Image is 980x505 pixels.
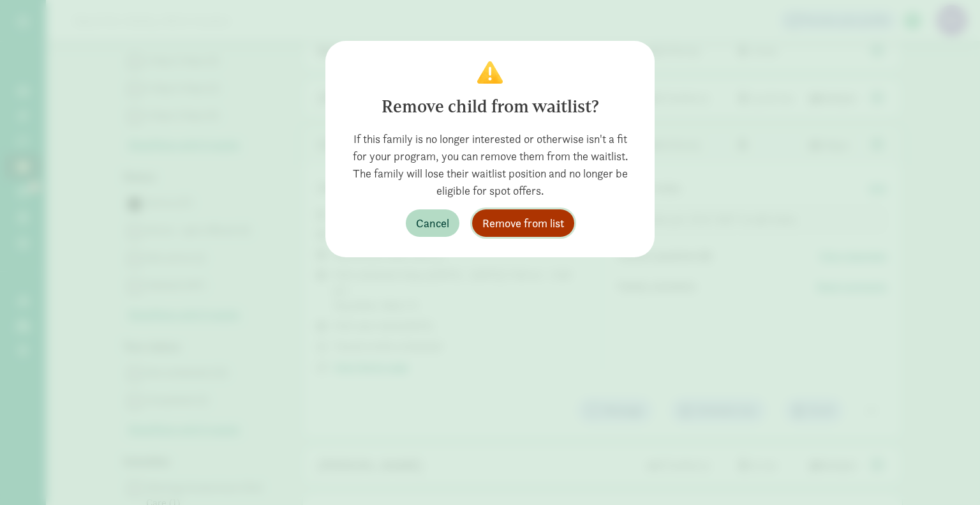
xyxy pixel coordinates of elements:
span: Remove from list [482,215,564,232]
div: If this family is no longer interested or otherwise isn't a fit for your program, you can remove ... [346,130,634,199]
img: Confirm [477,61,503,84]
button: Remove from list [472,209,574,237]
button: Cancel [406,209,459,237]
span: Cancel [416,215,449,232]
iframe: Chat Widget [916,444,980,505]
div: Remove child from waitlist? [346,94,634,120]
